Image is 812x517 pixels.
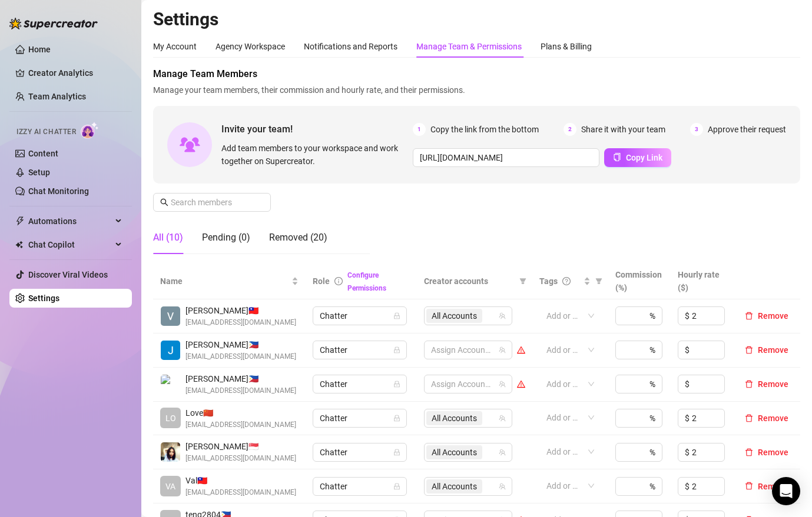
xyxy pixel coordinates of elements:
span: Chatter [320,307,400,325]
span: [PERSON_NAME] 🇵🇭 [185,338,296,351]
span: Remove [758,448,788,457]
span: team [499,415,506,422]
span: Automations [28,212,112,231]
span: lock [393,449,400,456]
span: 1 [413,123,426,136]
span: delete [745,346,753,354]
span: Izzy AI Chatter [16,126,76,138]
span: lock [393,312,400,319]
span: team [499,312,506,319]
span: Role [313,276,330,286]
span: [EMAIL_ADDRESS][DOMAIN_NAME] [185,419,296,431]
span: team [499,449,506,456]
span: Add team members to your workspace and work together on Supercreator. [221,142,408,168]
span: Chatter [320,375,400,393]
div: Agency Workspace [216,40,285,53]
div: Plans & Billing [541,40,592,53]
span: filter [595,278,602,285]
span: warning [517,380,525,388]
span: info-circle [334,277,343,285]
span: Chatter [320,478,400,495]
span: [EMAIL_ADDRESS][DOMAIN_NAME] [185,351,296,362]
span: Chatter [320,443,400,461]
span: Manage your team members, their commission and hourly rate, and their permissions. [153,84,800,96]
th: Name [153,263,306,299]
span: All Accounts [426,411,482,425]
span: Approve their request [708,123,786,136]
a: Home [28,45,51,54]
img: logo-BBDzfeDw.svg [9,18,98,29]
span: Share it with your team [581,123,665,136]
span: All Accounts [432,446,477,459]
div: All (10) [153,231,183,245]
a: Settings [28,293,59,303]
span: [EMAIL_ADDRESS][DOMAIN_NAME] [185,385,296,396]
span: delete [745,482,753,490]
button: Remove [740,309,793,323]
div: Pending (0) [202,231,250,245]
span: Creator accounts [424,275,515,288]
span: Remove [758,413,788,423]
span: Val 🇹🇼 [185,474,296,487]
span: filter [517,272,529,290]
img: John ricar Ouano [161,341,180,360]
span: 3 [690,123,703,136]
span: Love 🇨🇳 [185,406,296,419]
button: Remove [740,411,793,425]
span: All Accounts [432,480,477,493]
a: Team Analytics [28,92,86,101]
span: lock [393,346,400,353]
span: copy [613,153,621,161]
input: Search members [171,196,254,209]
span: lock [393,483,400,490]
span: [EMAIL_ADDRESS][DOMAIN_NAME] [185,317,296,328]
div: My Account [153,40,197,53]
img: Aya [161,375,180,394]
span: [EMAIL_ADDRESS][DOMAIN_NAME] [185,487,296,498]
span: Copy the link from the bottom [430,123,539,136]
span: Remove [758,311,788,321]
span: warning [517,346,525,354]
span: lock [393,381,400,388]
span: Remove [758,379,788,389]
span: [PERSON_NAME] 🇸🇬 [185,440,296,453]
span: delete [745,380,753,388]
span: filter [519,278,526,285]
span: question-circle [562,277,571,285]
th: Commission (%) [608,263,671,299]
button: Remove [740,377,793,391]
span: Manage Team Members [153,67,800,81]
span: All Accounts [426,309,482,323]
span: All Accounts [432,412,477,425]
th: Hourly rate ($) [671,263,733,299]
div: Manage Team & Permissions [416,40,522,53]
span: Tags [539,275,558,288]
span: Chat Copilot [28,235,112,254]
span: Remove [758,345,788,355]
span: search [160,198,168,206]
span: delete [745,414,753,422]
div: Notifications and Reports [304,40,397,53]
a: Discover Viral Videos [28,270,108,279]
img: Crismaine Digal [161,442,180,462]
span: team [499,381,506,388]
span: delete [745,312,753,320]
span: [PERSON_NAME] 🇹🇼 [185,304,296,317]
a: Content [28,149,58,158]
span: Invite your team! [221,122,413,136]
a: Chat Monitoring [28,186,89,196]
div: Open Intercom Messenger [772,477,800,505]
span: filter [593,272,605,290]
img: AI Chatter [81,122,99,139]
span: team [499,483,506,490]
span: All Accounts [426,445,482,459]
span: delete [745,448,753,456]
button: Remove [740,479,793,493]
img: Valentina Magtangob [161,306,180,326]
span: Chatter [320,341,400,359]
span: All Accounts [426,479,482,493]
button: Remove [740,445,793,459]
span: Remove [758,482,788,491]
span: LO [165,412,176,425]
div: Removed (20) [269,231,327,245]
